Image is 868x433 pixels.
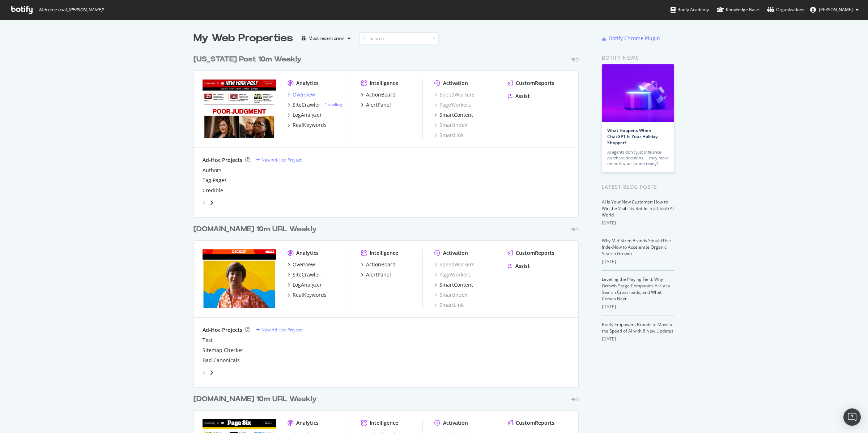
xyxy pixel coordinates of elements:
div: Analytics [296,80,319,87]
img: www.Decider.com [203,249,276,308]
div: SmartContent [439,111,473,119]
div: Botify Chrome Plugin [609,35,660,42]
img: What Happens When ChatGPT Is Your Holiday Shopper? [602,64,674,122]
div: New Ad-Hoc Project [261,157,302,163]
div: Overview [293,91,315,98]
a: SmartContent [434,111,473,119]
div: [DATE] [602,220,675,226]
div: Pro [570,396,579,403]
a: Sitemap Checker [203,347,243,354]
div: [US_STATE] Post 10m Weekly [193,54,302,65]
div: AlertPanel [366,101,391,108]
div: RealKeywords [293,291,327,299]
a: SiteCrawler [288,271,320,278]
a: ActionBoard [361,91,396,98]
div: My Web Properties [193,31,293,46]
a: SmartContent [434,281,473,288]
a: AlertPanel [361,101,391,108]
div: CustomReports [516,249,554,257]
div: Open Intercom Messenger [843,408,861,426]
div: Intelligence [370,80,398,87]
a: SmartLink [434,132,464,139]
div: Ad-Hoc Projects [203,157,242,164]
div: Activation [443,249,468,257]
img: www.Nypost.com [203,80,276,138]
div: LogAnalyzer [293,111,322,119]
a: Authors [203,167,222,174]
div: Knowledge Base [717,6,759,13]
a: [US_STATE] Post 10m Weekly [193,54,305,65]
a: SmartLink [434,301,464,309]
a: PageWorkers [434,101,471,108]
div: Intelligence [370,419,398,426]
div: angle-right [209,369,214,376]
div: SmartIndex [434,291,467,299]
div: Most recent crawl [309,36,345,40]
div: Botify Academy [671,6,709,13]
a: SpeedWorkers [434,91,475,98]
div: angle-left [200,367,209,378]
div: [DATE] [602,336,675,342]
a: RealKeywords [288,121,327,129]
button: [PERSON_NAME] [804,4,864,16]
a: LogAnalyzer [288,111,322,119]
div: Activation [443,419,468,426]
a: AlertPanel [361,271,391,278]
a: CustomReports [508,249,554,257]
a: New Ad-Hoc Project [256,157,302,163]
a: [DOMAIN_NAME] 10m URL Weekly [193,394,320,404]
a: Botify Empowers Brands to Move at the Speed of AI with 6 New Updates [602,321,674,334]
div: SiteCrawler [293,271,320,278]
a: Overview [288,91,315,98]
a: Assist [508,262,530,270]
div: Analytics [296,419,319,426]
a: Tag Pages [203,177,227,184]
div: Pro [570,57,579,63]
a: CustomReports [508,419,554,426]
a: Leveling the Playing Field: Why Growth-Stage Companies Are at a Search Crossroads, and What Comes... [602,276,671,302]
div: LogAnalyzer [293,281,322,288]
a: SiteCrawler- Crawling [288,101,342,108]
a: Botify Chrome Plugin [602,35,660,42]
div: [DATE] [602,304,675,310]
div: [DOMAIN_NAME] 10m URL Weekly [193,394,317,404]
a: PageWorkers [434,271,471,278]
div: ActionBoard [366,261,396,268]
div: CustomReports [516,419,554,426]
a: Test [203,336,213,344]
div: [DATE] [602,258,675,265]
div: Ad-Hoc Projects [203,326,242,334]
div: angle-left [200,197,209,209]
button: Most recent crawl [299,33,353,44]
a: SmartIndex [434,121,467,129]
div: ActionBoard [366,91,396,98]
a: AI Is Your New Customer: How to Win the Visibility Battle in a ChatGPT World [602,199,675,218]
a: Why Mid-Sized Brands Should Use IndexNow to Accelerate Organic Search Growth [602,237,671,257]
a: [DOMAIN_NAME] 10m URL Weekly [193,224,320,235]
div: Assist [515,262,530,270]
a: Overview [288,261,315,268]
a: Credible [203,187,223,194]
div: Assist [515,93,530,100]
a: What Happens When ChatGPT Is Your Holiday Shopper? [607,127,658,146]
span: Welcome back, [PERSON_NAME] ! [38,7,103,13]
div: SmartContent [439,281,473,288]
a: Bad Canonicals [203,357,240,364]
div: RealKeywords [293,121,327,129]
a: Assist [508,93,530,100]
div: AI agents don’t just influence purchase decisions — they make them. Is your brand ready? [607,149,669,167]
span: Brendan O'Connell [819,7,853,13]
a: SpeedWorkers [434,261,475,268]
div: Pro [570,227,579,233]
div: Activation [443,80,468,87]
